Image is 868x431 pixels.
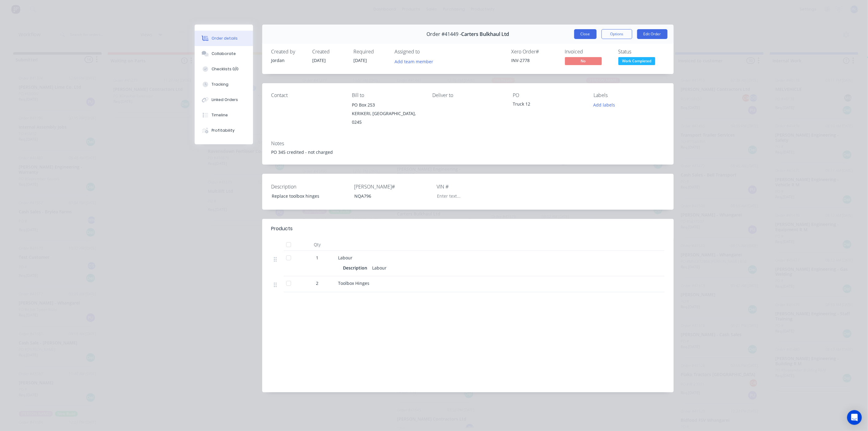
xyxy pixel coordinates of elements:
button: Options [601,29,632,39]
div: Assigned to [395,49,456,55]
div: Qty [299,239,336,251]
div: PO Box 253KERIKERI, [GEOGRAPHIC_DATA], 0245 [352,101,422,126]
div: Order details [212,36,238,41]
div: Labels [594,92,664,98]
div: PO 345 credited - not charged [271,149,664,155]
button: Collaborate [195,46,253,61]
button: Add team member [391,57,436,65]
span: Carters Bulkhaul Ltd [461,31,509,37]
span: [DATE] [354,57,367,63]
div: Labour [370,263,389,272]
button: Timeline [195,107,253,123]
div: Notes [271,141,664,146]
div: Xero Order # [512,49,558,55]
div: Open Intercom Messenger [847,410,862,425]
span: No [565,57,602,65]
button: Add labels [590,101,618,109]
div: KERIKERI, [GEOGRAPHIC_DATA], 0245 [352,109,422,126]
div: Truck 12 [513,101,584,109]
button: Edit Order [637,29,668,39]
div: NQA796 [349,192,426,200]
label: VIN # [437,183,513,190]
div: Tracking [212,82,228,87]
button: Work Completed [618,57,655,66]
div: Status [618,49,664,55]
div: Deliver to [432,92,503,98]
span: [DATE] [313,57,326,63]
div: Required [354,49,387,55]
button: Add team member [395,57,437,65]
span: 2 [316,280,319,286]
button: Order details [195,31,253,46]
div: PO [513,92,584,98]
div: Profitability [212,128,235,133]
span: Order #41449 - [426,31,461,37]
div: Created [313,49,346,55]
span: Work Completed [618,57,655,65]
div: Linked Orders [212,97,238,103]
div: Contact [271,92,342,98]
div: Description [343,263,370,272]
span: Labour [338,255,353,261]
label: [PERSON_NAME]# [354,183,431,190]
div: Products [271,225,293,232]
button: Checklists 0/0 [195,61,253,77]
span: 1 [316,254,319,261]
button: Tracking [195,77,253,92]
div: Timeline [212,112,228,118]
div: Bill to [352,92,422,98]
button: Linked Orders [195,92,253,107]
div: INV-2778 [512,57,558,64]
div: Checklists 0/0 [212,66,239,72]
button: Profitability [195,123,253,138]
div: PO Box 253 [352,101,422,109]
label: Description [271,183,348,190]
div: Replace toolbox hinges [267,192,344,200]
button: Close [574,29,597,39]
div: Jordan [271,57,305,64]
div: Invoiced [565,49,611,55]
span: Toolbox Hinges [338,280,370,286]
div: Collaborate [212,51,236,56]
div: Created by [271,49,305,55]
